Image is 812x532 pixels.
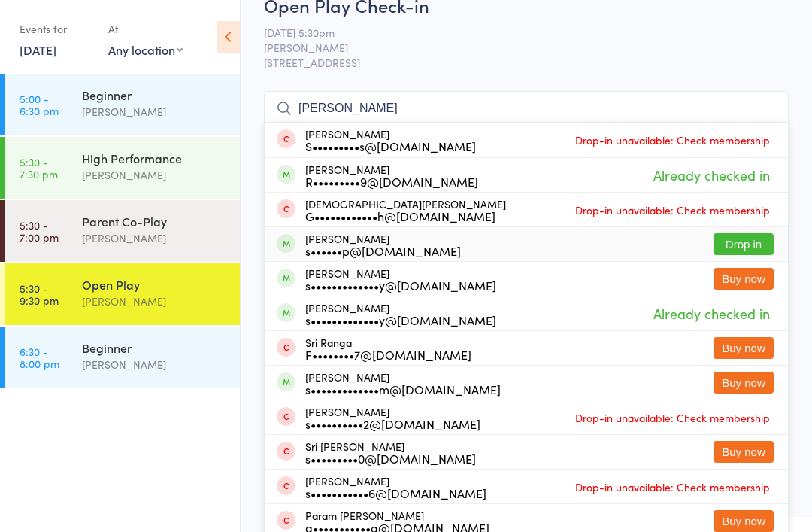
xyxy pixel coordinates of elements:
a: [DATE] [20,41,56,58]
div: [PERSON_NAME] [305,302,496,326]
span: Drop-in unavailable: Check membership [571,406,774,429]
span: [DATE] 5:30pm [264,25,765,40]
div: s••••••p@[DOMAIN_NAME] [305,245,461,257]
div: Sri Ranga [305,336,471,360]
div: Any location [108,41,183,58]
div: s•••••••••••••y@[DOMAIN_NAME] [305,279,496,291]
button: Buy now [714,441,774,463]
button: Buy now [714,337,774,359]
span: Drop-in unavailable: Check membership [571,129,774,151]
div: [DEMOGRAPHIC_DATA][PERSON_NAME] [305,198,506,222]
div: [PERSON_NAME] [305,233,461,257]
span: [PERSON_NAME] [264,40,765,55]
input: Search [264,91,789,126]
button: Buy now [714,372,774,394]
div: Parent Co-Play [82,213,227,230]
div: Beginner [82,339,227,356]
div: G••••••••••••h@[DOMAIN_NAME] [305,210,506,222]
span: Drop-in unavailable: Check membership [571,476,774,498]
div: [PERSON_NAME] [305,406,480,430]
div: [PERSON_NAME] [305,128,476,152]
div: [PERSON_NAME] [305,475,486,499]
a: 6:30 -8:00 pmBeginner[PERSON_NAME] [5,327,240,388]
div: Open Play [82,276,227,293]
button: Buy now [714,268,774,290]
div: s••••••••••2@[DOMAIN_NAME] [305,418,480,430]
button: Drop in [714,233,774,255]
div: Beginner [82,87,227,103]
div: F••••••••7@[DOMAIN_NAME] [305,348,471,360]
div: [PERSON_NAME] [82,166,227,184]
a: 5:30 -9:30 pmOpen Play[PERSON_NAME] [5,263,240,325]
div: [PERSON_NAME] [305,267,496,291]
div: [PERSON_NAME] [305,371,501,395]
div: [PERSON_NAME] [82,230,227,247]
time: 5:30 - 9:30 pm [20,282,59,306]
a: 5:30 -7:00 pmParent Co-Play[PERSON_NAME] [5,200,240,262]
div: S•••••••••s@[DOMAIN_NAME] [305,140,476,152]
button: Buy now [714,510,774,532]
div: [PERSON_NAME] [82,356,227,373]
a: 5:00 -6:30 pmBeginner[PERSON_NAME] [5,74,240,135]
a: 5:30 -7:30 pmHigh Performance[PERSON_NAME] [5,137,240,199]
div: High Performance [82,150,227,166]
div: [PERSON_NAME] [82,103,227,120]
span: Already checked in [650,162,774,188]
div: [PERSON_NAME] [82,293,227,310]
div: s•••••••••0@[DOMAIN_NAME] [305,452,476,464]
div: s•••••••••••6@[DOMAIN_NAME] [305,487,486,499]
div: s•••••••••••••y@[DOMAIN_NAME] [305,314,496,326]
div: At [108,17,183,41]
span: Drop-in unavailable: Check membership [571,199,774,221]
span: [STREET_ADDRESS] [264,55,789,70]
time: 5:00 - 6:30 pm [20,93,59,117]
time: 5:30 - 7:30 pm [20,156,58,180]
div: s•••••••••••••m@[DOMAIN_NAME] [305,383,501,395]
time: 6:30 - 8:00 pm [20,345,59,369]
div: R•••••••••9@[DOMAIN_NAME] [305,175,478,187]
time: 5:30 - 7:00 pm [20,219,59,243]
span: Already checked in [650,300,774,327]
div: Sri [PERSON_NAME] [305,440,476,464]
div: Events for [20,17,93,41]
div: [PERSON_NAME] [305,163,478,187]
